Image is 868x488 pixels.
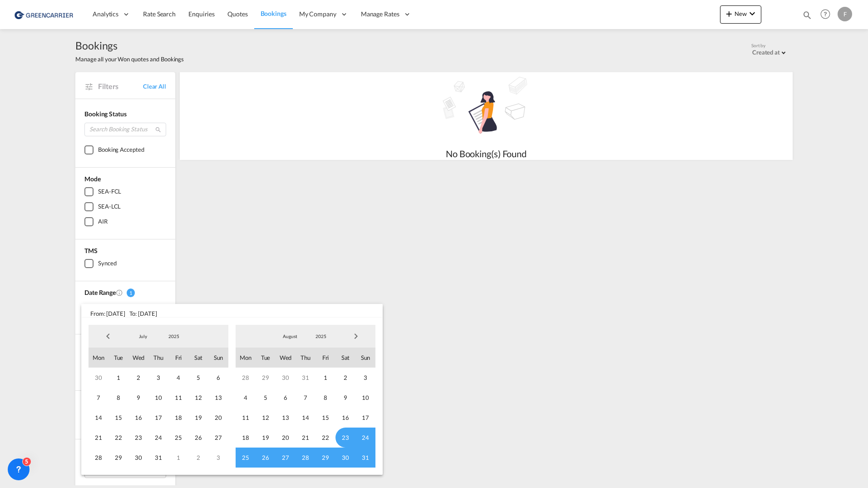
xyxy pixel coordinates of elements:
span: Fri [168,348,188,368]
md-select: Year: 2025 [306,329,336,343]
span: Wed [276,348,296,368]
span: Sun [208,348,228,368]
span: July [128,333,158,339]
span: Wed [128,348,148,368]
md-select: Month: August [275,329,306,343]
span: Thu [296,348,316,368]
span: Sun [355,348,375,368]
span: Mon [89,348,108,368]
span: Fri [316,348,335,368]
span: 2025 [159,333,188,339]
span: Tue [108,348,128,368]
span: From: [DATE] To: [DATE] [81,304,383,318]
span: 2025 [306,333,335,339]
span: Thu [148,348,168,368]
span: Sat [335,348,355,368]
md-select: Year: 2025 [158,329,189,343]
span: Next Month [347,327,365,345]
span: Previous Month [99,327,117,345]
span: August [276,333,305,339]
span: Tue [256,348,276,368]
span: Mon [236,348,256,368]
md-select: Month: July [128,329,158,343]
span: Sat [188,348,208,368]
